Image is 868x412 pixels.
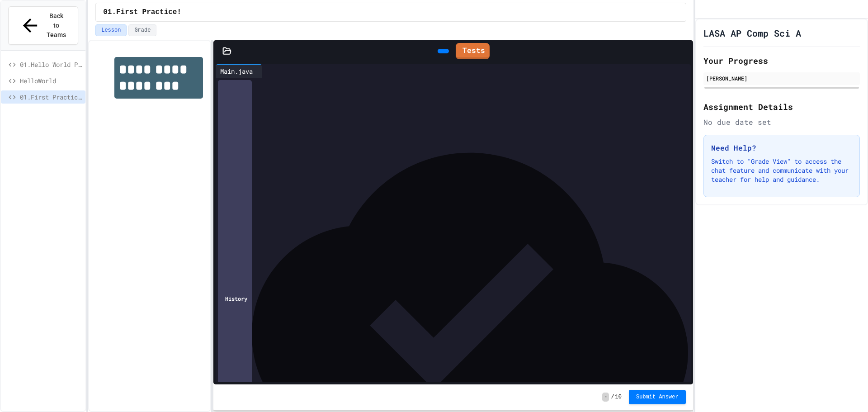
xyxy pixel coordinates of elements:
h1: LASA AP Comp Sci A [703,27,801,39]
span: 01.First Practice! [20,92,82,102]
div: No due date set [703,117,860,128]
span: - [602,393,609,402]
span: 01.Hello World Plus [20,60,82,69]
h2: Assignment Details [703,100,860,113]
h2: Your Progress [703,54,860,67]
button: Lesson [95,24,127,36]
span: / [611,393,614,401]
div: Main.java [216,66,257,76]
span: 10 [615,393,622,401]
button: Grade [128,24,156,36]
button: Submit Answer [629,390,686,404]
span: HelloWorld [20,76,82,85]
div: [PERSON_NAME] [706,74,857,82]
span: Back to Teams [46,11,67,40]
span: Submit Answer [636,393,679,401]
div: Main.java [216,64,262,78]
a: Tests [456,43,490,59]
button: Back to Teams [8,6,78,45]
p: Switch to "Grade View" to access the chat feature and communicate with your teacher for help and ... [711,157,852,184]
span: 01.First Practice! [103,7,181,18]
h3: Need Help? [711,142,852,153]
